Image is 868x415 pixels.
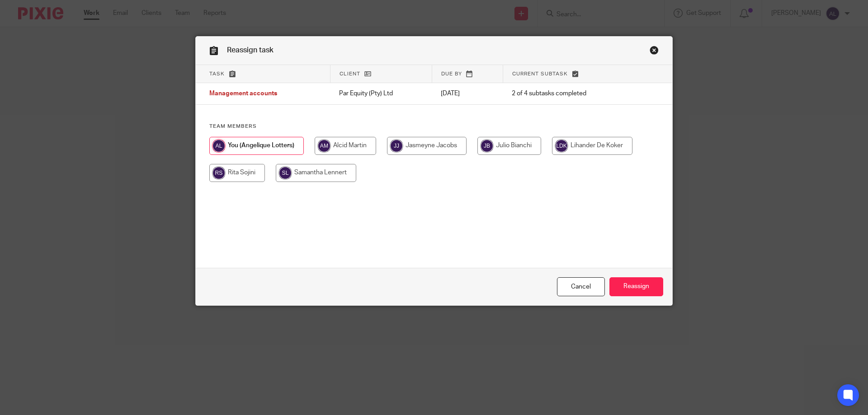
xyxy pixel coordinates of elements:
[209,123,659,130] h4: Team members
[512,71,568,76] span: Current subtask
[340,71,360,76] span: Client
[557,277,605,297] a: Close this dialog window
[227,47,274,54] span: Reassign task
[209,71,225,76] span: Task
[441,89,494,98] p: [DATE]
[441,71,462,76] span: Due by
[609,277,663,297] input: Reassign
[503,83,634,105] td: 2 of 4 subtasks completed
[650,46,659,58] a: Close this dialog window
[339,89,423,98] p: Par Equity (Pty) Ltd
[209,91,277,97] span: Management accounts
